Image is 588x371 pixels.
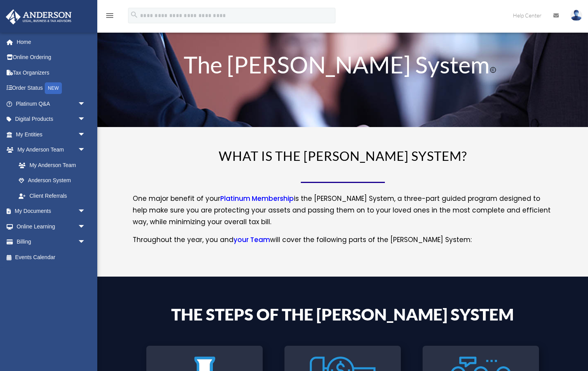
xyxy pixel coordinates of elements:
div: NEW [45,82,62,94]
i: search [130,10,139,19]
p: One major benefit of your is the [PERSON_NAME] System, a three-part guided program designed to he... [133,193,553,234]
a: Tax Organizers [5,65,97,80]
h4: The Steps of the [PERSON_NAME] System [146,306,539,326]
a: Platinum Membership [220,194,294,207]
a: Billingarrow_drop_down [5,234,97,250]
a: My Entitiesarrow_drop_down [5,127,97,142]
span: arrow_drop_down [78,204,93,219]
img: User Pic [570,10,582,21]
a: your Team [233,235,270,248]
span: arrow_drop_down [78,234,93,250]
a: Order StatusNEW [5,80,97,96]
span: arrow_drop_down [78,96,93,112]
p: Throughout the year, you and will cover the following parts of the [PERSON_NAME] System: [133,234,553,246]
a: Online Ordering [5,50,97,65]
a: Online Learningarrow_drop_down [5,219,97,234]
a: Platinum Q&Aarrow_drop_down [5,96,97,111]
span: arrow_drop_down [78,219,93,235]
a: Client Referrals [11,188,97,204]
a: Events Calendar [5,249,97,265]
span: arrow_drop_down [78,111,93,127]
i: menu [105,11,114,20]
span: arrow_drop_down [78,142,93,158]
a: My Anderson Team [11,157,97,173]
a: menu [105,14,114,20]
a: My Documentsarrow_drop_down [5,204,97,219]
span: WHAT IS THE [PERSON_NAME] SYSTEM? [219,148,467,164]
a: Home [5,34,97,50]
a: My Anderson Teamarrow_drop_down [5,142,97,158]
span: arrow_drop_down [78,127,93,143]
img: Anderson Advisors Platinum Portal [4,9,74,24]
a: Anderson System [11,173,93,188]
h1: The [PERSON_NAME] System [146,53,539,80]
a: Digital Productsarrow_drop_down [5,111,97,127]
